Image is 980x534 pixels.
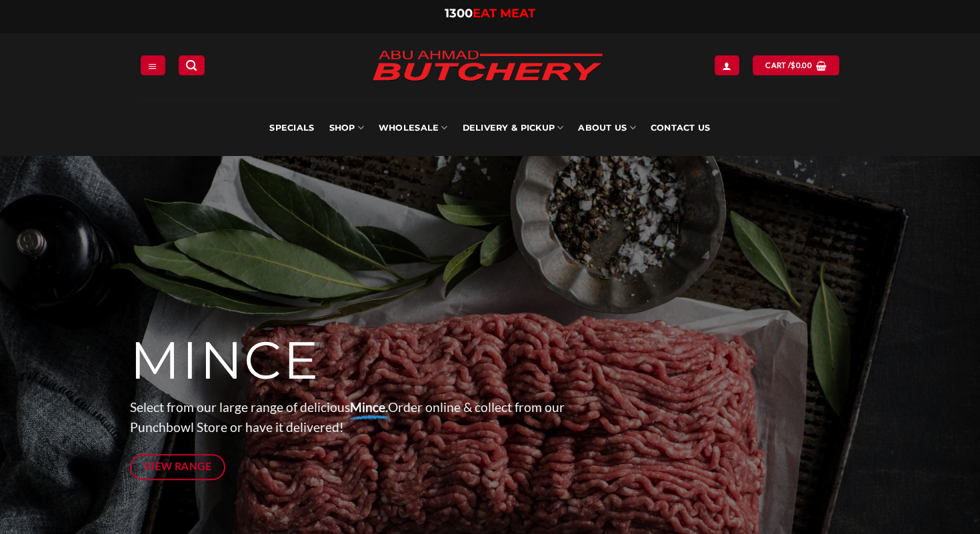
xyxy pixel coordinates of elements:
[379,100,448,156] a: Wholesale
[791,59,795,71] span: $
[141,55,165,75] a: Menu
[144,458,212,475] span: View Range
[361,41,614,92] img: Abu Ahmad Butchery
[765,59,812,71] span: Cart /
[130,329,320,393] span: MINCE
[350,399,388,415] strong: Mince.
[578,100,635,156] a: About Us
[651,100,711,156] a: Contact Us
[463,100,564,156] a: Delivery & Pickup
[753,55,839,75] a: View cart
[445,6,473,21] span: 1300
[715,55,739,75] a: Login
[130,454,225,480] a: View Range
[329,100,364,156] a: SHOP
[179,55,204,75] a: Search
[791,61,812,69] bdi: 0.00
[269,100,314,156] a: Specials
[130,399,565,435] span: Select from our large range of delicious Order online & collect from our Punchbowl Store or have ...
[445,6,535,21] a: 1300EAT MEAT
[473,6,535,21] span: EAT MEAT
